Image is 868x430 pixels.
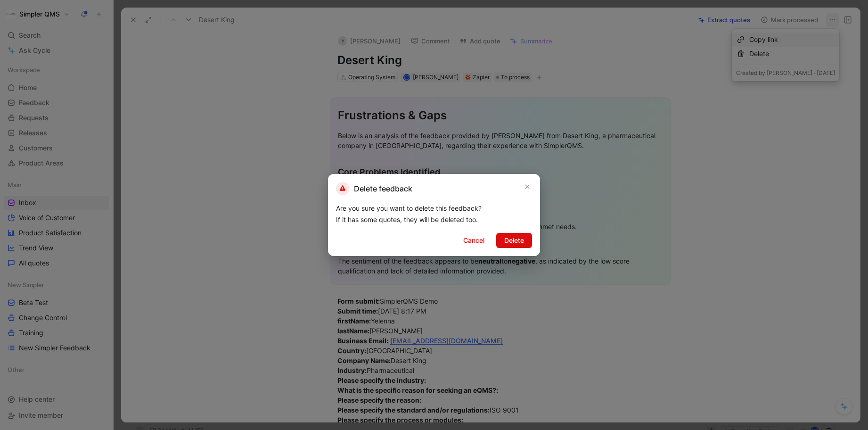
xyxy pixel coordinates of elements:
[336,203,532,225] div: Are you sure you want to delete this feedback? If it has some quotes, they will be deleted too.
[336,182,412,195] h2: Delete feedback
[455,233,492,248] button: Cancel
[496,233,532,248] button: Delete
[463,235,484,246] span: Cancel
[504,235,524,246] span: Delete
